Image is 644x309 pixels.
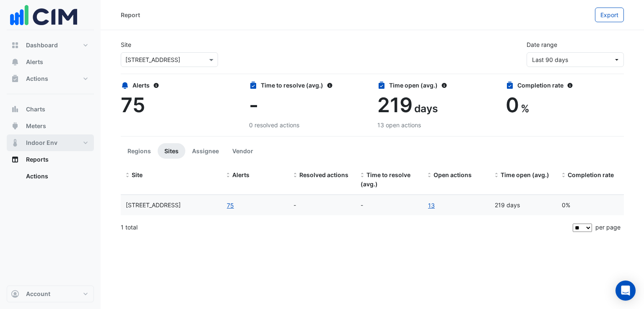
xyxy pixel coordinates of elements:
span: Reports [26,155,49,164]
img: Company Logo [10,0,77,30]
div: - [361,201,418,210]
span: 14 May 25 - 12 Aug 25 [532,56,568,63]
app-icon: Dashboard [11,41,19,49]
span: 219 [377,93,413,117]
span: Charts [26,105,45,113]
button: Meters [7,118,94,134]
div: - [293,201,351,210]
span: % [521,102,530,115]
app-icon: Indoor Env [11,139,19,147]
div: 1 total [121,217,571,238]
span: Completion rate [568,171,614,178]
span: 75 [121,93,145,117]
label: Date range [527,40,557,49]
button: Reports [7,151,94,168]
app-icon: Reports [11,155,19,164]
span: Account [26,290,50,298]
button: Assignee [185,143,226,159]
button: Alerts [7,54,94,70]
button: 75 [226,201,234,210]
div: Open Intercom Messenger [615,281,636,301]
button: Account [7,286,94,302]
button: Export [595,8,624,22]
button: Indoor Env [7,134,94,151]
button: Charts [7,101,94,118]
div: Completion rate [506,81,624,90]
a: 13 [428,201,435,210]
div: Report [121,10,140,19]
div: Time open (avg.) [377,81,496,90]
button: Regions [121,143,158,159]
span: Site [132,171,143,178]
span: 0 [506,93,519,117]
span: Export [600,11,618,18]
span: days [414,102,438,115]
app-icon: Charts [11,105,19,113]
span: Time to resolve (avg.) [361,171,410,188]
button: Actions [7,70,94,87]
button: Sites [158,143,185,159]
span: Actions [26,75,48,83]
button: Last 90 days [527,52,624,67]
span: Resolved actions [299,171,348,178]
span: Indoor Env [26,139,57,147]
app-icon: Actions [11,75,19,83]
div: Time to resolve (avg.) [249,81,367,90]
app-icon: Meters [11,122,19,130]
span: Alerts [26,58,43,66]
span: 8 Exhibition Street [126,201,181,209]
div: Alerts [121,81,239,90]
div: 0 resolved actions [249,121,367,129]
label: Site [121,40,131,49]
div: Reports [7,168,94,188]
a: Actions [19,168,94,185]
span: per page [595,224,621,231]
span: Meters [26,122,46,130]
span: - [249,93,258,117]
button: Dashboard [7,37,94,54]
span: Time open (avg.) [501,171,549,178]
span: Dashboard [26,41,58,49]
span: Alerts [232,171,249,178]
app-icon: Alerts [11,58,19,66]
div: Completion (%) = Resolved Actions / (Resolved Actions + Open Actions) [562,170,619,180]
div: 219 days [495,201,552,210]
span: Open actions [434,171,472,178]
div: 0% [562,201,619,210]
button: Vendor [226,143,260,159]
div: 13 open actions [377,121,496,129]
